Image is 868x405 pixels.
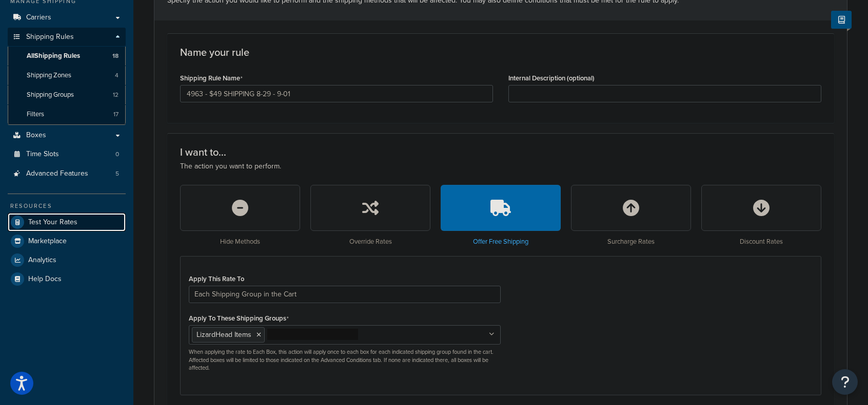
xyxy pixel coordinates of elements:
[112,52,119,60] span: 18
[8,251,126,269] a: Analytics
[8,213,126,231] a: Test Your Rates
[189,275,244,283] label: Apply This Rate To
[508,74,595,82] label: Internal Description (optional)
[701,185,821,246] div: Discount Rates
[8,105,126,124] li: Filters
[180,74,243,82] label: Shipping Rule Name
[27,52,80,60] span: All Shipping Rules
[8,164,126,183] a: Advanced Features5
[189,348,501,372] p: When applying the rate to Each Box, this action will apply once to each box for each indicated sh...
[8,66,126,85] a: Shipping Zones4
[8,28,126,47] a: Shipping Rules
[26,169,88,178] span: Advanced Features
[28,218,77,227] span: Test Your Rates
[180,185,300,246] div: Hide Methods
[8,8,126,27] a: Carriers
[27,110,44,119] span: Filters
[8,28,126,125] li: Shipping Rules
[28,275,62,284] span: Help Docs
[189,314,289,323] label: Apply To These Shipping Groups
[8,86,126,104] a: Shipping Groups12
[8,164,126,183] li: Advanced Features
[8,47,126,66] a: AllShipping Rules18
[8,232,126,250] a: Marketplace
[26,13,51,22] span: Carriers
[28,256,56,265] span: Analytics
[180,161,821,172] p: The action you want to perform.
[832,369,858,395] button: Open Resource Center
[27,91,74,99] span: Shipping Groups
[441,185,561,246] div: Offer Free Shipping
[180,146,821,158] h3: I want to...
[28,237,67,246] span: Marketplace
[8,145,126,164] a: Time Slots0
[8,270,126,288] a: Help Docs
[113,91,119,99] span: 12
[8,126,126,145] a: Boxes
[26,150,59,159] span: Time Slots
[8,145,126,164] li: Time Slots
[831,11,852,29] button: Show Help Docs
[8,66,126,85] li: Shipping Zones
[115,169,119,178] span: 5
[115,71,119,80] span: 4
[571,185,691,246] div: Surcharge Rates
[310,185,430,246] div: Override Rates
[26,131,46,140] span: Boxes
[8,105,126,124] a: Filters17
[26,33,74,41] span: Shipping Rules
[196,329,251,340] span: LizardHead Items
[180,47,821,58] h3: Name your rule
[8,86,126,104] li: Shipping Groups
[8,202,126,210] div: Resources
[27,71,71,80] span: Shipping Zones
[115,150,119,159] span: 0
[113,110,119,119] span: 17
